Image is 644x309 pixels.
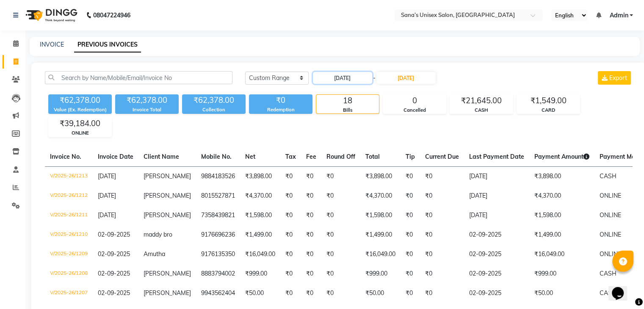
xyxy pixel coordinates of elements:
[321,186,360,206] td: ₹0
[316,107,379,114] div: Bills
[301,206,321,225] td: ₹0
[144,153,179,160] span: Client Name
[469,153,524,160] span: Last Payment Date
[383,107,446,114] div: Cancelled
[360,264,401,284] td: ₹999.00
[401,186,420,206] td: ₹0
[376,72,436,84] input: End Date
[98,153,133,160] span: Invoice Date
[321,225,360,245] td: ₹0
[529,186,594,206] td: ₹4,370.00
[98,231,130,238] span: 02-09-2025
[22,3,80,27] img: logo
[144,172,191,180] span: [PERSON_NAME]
[464,186,529,206] td: [DATE]
[144,231,172,238] span: maddy bro
[383,95,446,107] div: 0
[365,153,380,160] span: Total
[600,211,621,219] span: ONLINE
[360,284,401,303] td: ₹50.00
[425,153,459,160] span: Current Due
[360,225,401,245] td: ₹1,499.00
[98,270,130,277] span: 02-09-2025
[326,153,355,160] span: Round Off
[600,250,622,258] span: ONLINE,
[529,264,594,284] td: ₹999.00
[608,275,636,301] iframe: chat widget
[301,166,321,186] td: ₹0
[98,172,116,180] span: [DATE]
[45,225,93,245] td: V/2025-26/1210
[301,284,321,303] td: ₹0
[280,166,301,186] td: ₹0
[622,250,639,258] span: CASH
[406,153,415,160] span: Tip
[529,166,594,186] td: ₹3,898.00
[45,166,93,186] td: V/2025-26/1213
[280,186,301,206] td: ₹0
[45,284,93,303] td: V/2025-26/1207
[321,206,360,225] td: ₹0
[74,37,141,52] a: PREVIOUS INVOICES
[196,166,240,186] td: 9884183526
[534,153,589,160] span: Payment Amount
[609,74,627,82] span: Export
[401,245,420,264] td: ₹0
[306,153,316,160] span: Fee
[144,250,165,258] span: Amutha
[517,107,580,114] div: CARD
[98,250,130,258] span: 02-09-2025
[321,245,360,264] td: ₹0
[420,284,464,303] td: ₹0
[373,74,376,83] span: -
[144,270,191,277] span: [PERSON_NAME]
[600,270,616,277] span: CASH
[321,166,360,186] td: ₹0
[144,192,191,199] span: [PERSON_NAME]
[313,72,372,84] input: Start Date
[420,206,464,225] td: ₹0
[196,225,240,245] td: 9176696236
[464,284,529,303] td: 02-09-2025
[600,192,621,199] span: ONLINE
[196,245,240,264] td: 9176135350
[50,153,81,160] span: Invoice No.
[360,206,401,225] td: ₹1,598.00
[49,130,111,137] div: ONLINE
[144,289,191,297] span: [PERSON_NAME]
[401,206,420,225] td: ₹0
[529,245,594,264] td: ₹16,049.00
[45,186,93,206] td: V/2025-26/1212
[420,225,464,245] td: ₹0
[600,289,616,297] span: CASH
[360,166,401,186] td: ₹3,898.00
[280,225,301,245] td: ₹0
[321,264,360,284] td: ₹0
[280,284,301,303] td: ₹0
[464,166,529,186] td: [DATE]
[316,95,379,107] div: 18
[401,284,420,303] td: ₹0
[529,206,594,225] td: ₹1,598.00
[598,71,631,85] button: Export
[201,153,232,160] span: Mobile No.
[196,264,240,284] td: 8883794002
[280,264,301,284] td: ₹0
[98,192,116,199] span: [DATE]
[301,264,321,284] td: ₹0
[360,245,401,264] td: ₹16,049.00
[464,264,529,284] td: 02-09-2025
[420,245,464,264] td: ₹0
[249,94,312,106] div: ₹0
[245,153,255,160] span: Net
[517,95,580,107] div: ₹1,549.00
[45,264,93,284] td: V/2025-26/1208
[600,231,621,238] span: ONLINE
[115,94,179,106] div: ₹62,378.00
[401,166,420,186] td: ₹0
[301,245,321,264] td: ₹0
[240,245,280,264] td: ₹16,049.00
[360,186,401,206] td: ₹4,370.00
[196,186,240,206] td: 8015527871
[115,106,179,113] div: Invoice Total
